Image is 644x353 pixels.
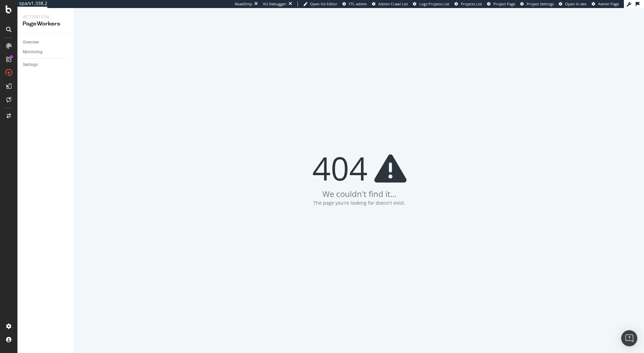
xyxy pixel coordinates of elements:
span: Project Page [493,1,515,6]
div: 404 [312,151,407,185]
a: FTL admin [342,1,367,7]
div: ReadOnly: [235,1,253,7]
div: The page you're looking for doesn't exist. [313,200,405,206]
div: Monitoring [23,49,43,56]
span: Open in dev [565,1,587,6]
span: FTL admin [349,1,367,6]
a: Admin Page [592,1,619,7]
div: Viz Debugger: [263,1,287,7]
div: PageWorkers [23,20,69,28]
span: Admin Page [598,1,619,6]
div: Settings [23,61,38,68]
div: Activation [23,13,69,20]
a: Projects List [454,1,482,7]
div: Open Intercom Messenger [621,330,637,346]
a: Logs Projects List [413,1,449,7]
span: Logs Projects List [419,1,449,6]
a: Admin Crawl List [372,1,408,7]
span: Projects List [461,1,482,6]
a: Project Settings [520,1,554,7]
a: Overview [23,39,69,46]
span: Admin Crawl List [378,1,408,6]
span: Open Viz Editor [310,1,337,6]
span: Project Settings [527,1,554,6]
div: Overview [23,39,39,46]
a: Monitoring [23,49,69,56]
a: Project Page [487,1,515,7]
a: Settings [23,61,69,68]
div: We couldn't find it... [322,188,396,200]
a: Open in dev [559,1,587,7]
a: Open Viz Editor [303,1,337,7]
